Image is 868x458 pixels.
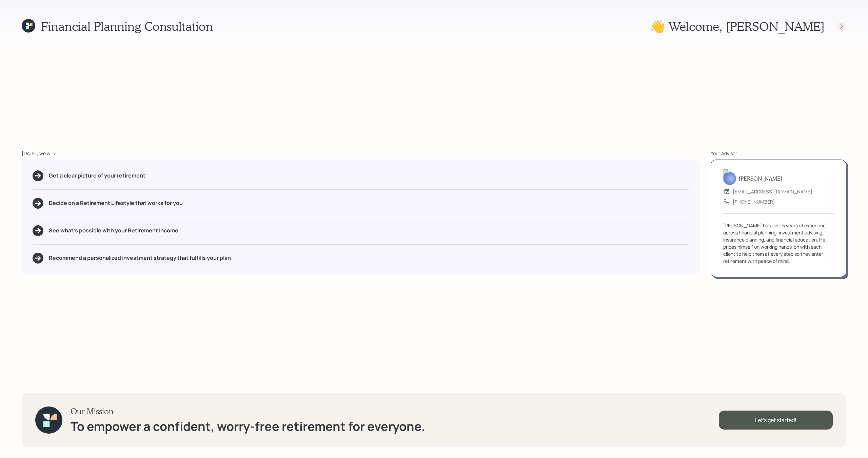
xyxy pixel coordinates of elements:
[71,407,425,416] h3: Our Mission
[22,150,700,157] div: [DATE], we will:
[719,411,833,430] div: Let's get started!
[49,172,145,179] h5: Get a clear picture of your retirement
[733,188,812,195] div: [EMAIL_ADDRESS][DOMAIN_NAME]
[49,255,231,261] h5: Recommend a personalized investment strategy that fulfills your plan
[41,19,213,34] h1: Financial Planning Consultation
[733,198,775,205] div: [PHONE_NUMBER]
[49,200,183,206] h5: Decide on a Retirement Lifestyle that works for you
[49,227,178,234] h5: See what's possible with your Retirement Income
[71,419,425,434] h1: To empower a confident, worry-free retirement for everyone.
[723,222,834,265] div: [PERSON_NAME] has over 5 years of experience across financial planning, investment advising, insu...
[650,19,825,34] h1: 👋 Welcome , [PERSON_NAME]
[739,175,782,182] h5: [PERSON_NAME]
[711,150,846,157] div: Your Advisor
[723,169,736,185] img: michael-russo-headshot.png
